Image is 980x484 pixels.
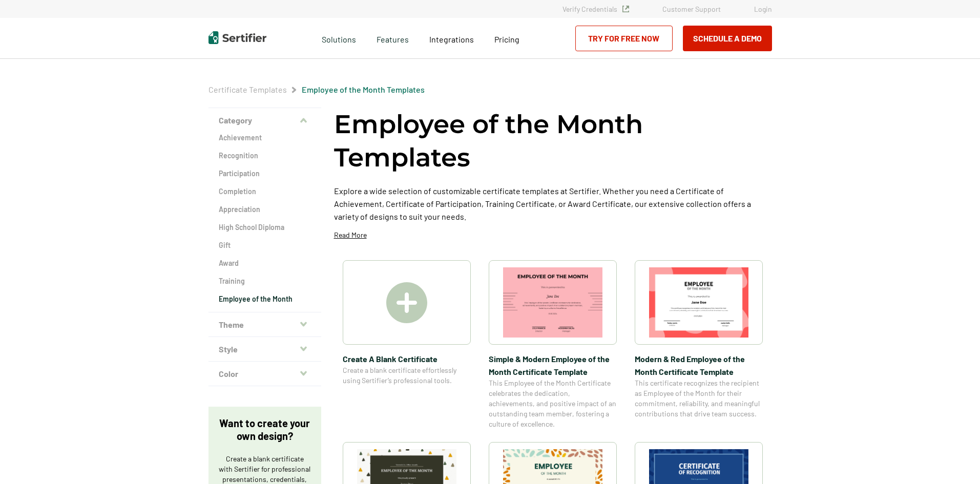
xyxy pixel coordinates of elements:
[334,108,772,174] h1: Employee of the Month Templates
[219,133,311,143] a: Achievement
[334,184,772,223] p: Explore a wide selection of customizable certificate templates at Sertifier. Whether you need a C...
[208,312,321,337] button: Theme
[343,365,471,386] span: Create a blank certificate effortlessly using Sertifier’s professional tools.
[754,5,772,13] a: Login
[635,260,763,429] a: Modern & Red Employee of the Month Certificate TemplateModern & Red Employee of the Month Certifi...
[494,32,519,45] a: Pricing
[562,5,629,13] a: Verify Credentials
[489,352,617,378] span: Simple & Modern Employee of the Month Certificate Template
[429,32,474,45] a: Integrations
[208,133,321,312] div: Category
[219,186,311,197] a: Completion
[334,230,367,240] p: Read More
[649,267,748,338] img: Modern & Red Employee of the Month Certificate Template
[503,267,602,338] img: Simple & Modern Employee of the Month Certificate Template
[219,294,311,304] a: Employee of the Month
[219,240,311,250] a: Gift
[219,204,311,215] a: Appreciation
[662,5,721,13] a: Customer Support
[208,337,321,362] button: Style
[494,34,519,44] span: Pricing
[208,362,321,386] button: Color
[622,6,629,12] img: Verified
[343,352,471,365] span: Create A Blank Certificate
[489,260,617,429] a: Simple & Modern Employee of the Month Certificate TemplateSimple & Modern Employee of the Month C...
[208,85,425,95] div: Breadcrumb
[219,169,311,179] a: Participation
[635,352,763,378] span: Modern & Red Employee of the Month Certificate Template
[208,108,321,133] button: Category
[489,378,617,429] span: This Employee of the Month Certificate celebrates the dedication, achievements, and positive impa...
[219,258,311,268] a: Award
[377,32,409,45] span: Features
[219,151,311,161] a: Recognition
[208,85,287,94] a: Certificate Templates
[386,282,427,323] img: Create A Blank Certificate
[219,276,311,286] a: Training
[208,31,266,44] img: Sertifier | Digital Credentialing Platform
[219,222,311,233] a: High School Diploma
[635,378,763,419] span: This certificate recognizes the recipient as Employee of the Month for their commitment, reliabil...
[302,85,425,94] a: Employee of the Month Templates
[219,417,311,443] p: Want to create your own design?
[322,32,356,45] span: Solutions
[429,34,474,44] span: Integrations
[575,26,673,51] a: Try for Free Now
